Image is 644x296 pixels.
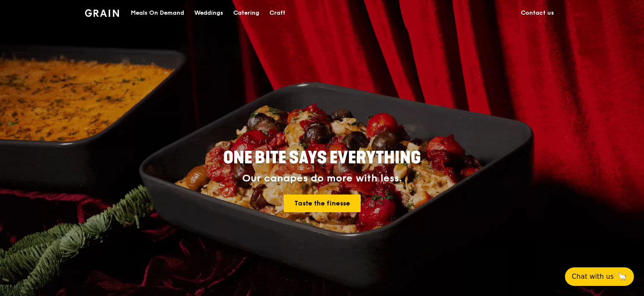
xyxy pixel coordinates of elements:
[194,0,223,26] div: Weddings
[572,272,614,282] span: Chat with us
[85,9,119,17] img: Grain
[189,0,228,26] a: Weddings
[516,0,559,26] a: Contact us
[264,0,290,26] a: Craft
[617,272,627,282] span: 🦙
[228,0,264,26] a: Catering
[233,0,259,26] div: Catering
[565,267,634,286] button: Chat with us🦙
[284,195,361,212] a: Taste the finesse
[223,148,421,168] span: ONE BITE SAYS EVERYTHING
[131,0,184,26] div: Meals On Demand
[171,173,473,184] div: Our canapés do more with less.
[269,0,285,26] div: Craft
